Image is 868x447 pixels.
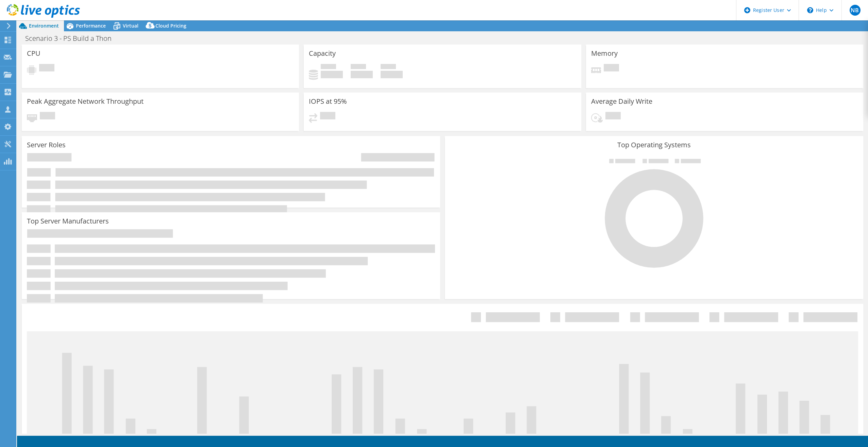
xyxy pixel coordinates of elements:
h3: Peak Aggregate Network Throughput [27,98,144,105]
h3: Top Server Manufacturers [27,217,109,225]
h4: 0 GiB [351,71,373,78]
span: Virtual [123,22,138,29]
span: Free [351,64,366,71]
h3: Memory [591,50,618,57]
span: Cloud Pricing [155,22,186,29]
span: Pending [39,64,54,73]
span: Pending [605,112,621,121]
h4: 0 GiB [321,71,343,78]
span: Pending [604,64,619,73]
h3: Capacity [309,50,336,57]
h3: Server Roles [27,141,66,149]
svg: \n [807,7,813,13]
h3: Top Operating Systems [450,141,858,149]
span: Environment [29,22,59,29]
span: NB [850,5,861,16]
span: Pending [320,112,335,121]
h1: Scenario 3 - PS Build a Thon [22,35,122,42]
span: Used [321,64,336,71]
span: Total [381,64,396,71]
h3: IOPS at 95% [309,98,347,105]
span: Performance [76,22,106,29]
h4: 0 GiB [381,71,403,78]
h3: Average Daily Write [591,98,652,105]
span: Pending [40,112,55,121]
h3: CPU [27,50,40,57]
